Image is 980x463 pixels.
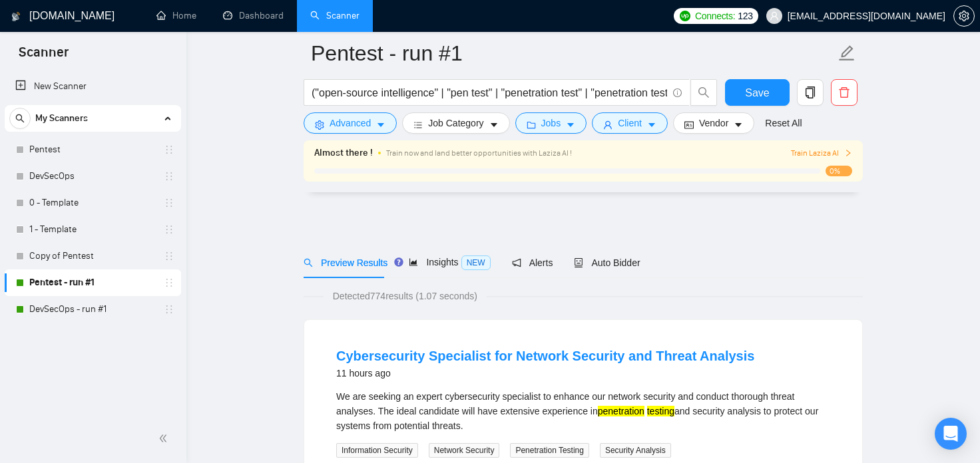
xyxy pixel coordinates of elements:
span: search [304,258,313,267]
span: caret-down [376,120,385,130]
span: bars [413,120,423,130]
div: Tooltip anchor [393,256,405,268]
li: New Scanner [5,73,181,100]
span: Auto Bidder [574,257,640,268]
span: Scanner [8,43,79,71]
span: setting [954,11,974,21]
span: holder [164,171,174,182]
mark: penetration [598,406,644,416]
span: area-chart [409,257,418,267]
button: Save [725,79,790,106]
span: idcard [684,120,694,130]
span: 0% [826,166,852,176]
mark: testing [647,406,674,416]
span: Alerts [512,257,553,268]
div: Open Intercom Messenger [935,418,967,450]
span: caret-down [566,120,575,130]
input: Scanner name... [311,37,836,70]
span: holder [164,304,174,315]
a: setting [953,11,975,21]
button: settingAdvancedcaret-down [304,112,397,134]
img: logo [11,6,21,27]
span: Penetration Testing [510,443,589,458]
span: caret-down [734,120,743,130]
span: double-left [158,432,172,445]
button: setting [953,5,975,27]
a: searchScanner [310,10,360,21]
a: DevSecOps [29,163,156,190]
button: delete [831,79,857,106]
span: holder [164,277,174,288]
a: Cybersecurity Specialist for Network Security and Threat Analysis [336,349,754,363]
a: Copy of Pentest [29,243,156,269]
span: holder [164,251,174,261]
li: My Scanners [5,105,181,323]
span: search [10,114,30,123]
button: barsJob Categorycaret-down [402,112,509,134]
a: 0 - Template [29,190,156,216]
img: upwork-logo.png [680,11,690,21]
span: Insights [409,257,490,267]
span: Preview Results [304,257,387,268]
span: notification [512,258,521,267]
span: Security Analysis [600,443,671,458]
span: My Scanners [35,105,88,132]
span: Detected 774 results (1.07 seconds) [324,289,487,303]
button: search [690,79,717,106]
span: delete [832,86,857,98]
button: folderJobscaret-down [515,112,587,134]
span: 123 [738,9,752,23]
span: Network Security [429,443,500,458]
button: copy [797,79,824,106]
span: edit [838,45,856,62]
span: holder [164,224,174,235]
span: caret-down [647,120,656,130]
span: Client [618,116,642,130]
div: 11 hours ago [336,365,754,381]
span: Almost there ! [314,146,373,160]
a: 1 - Template [29,216,156,243]
span: user [603,120,612,130]
input: Search Freelance Jobs... [312,84,667,101]
span: Train now and land better opportunities with Laziza AI ! [386,148,572,158]
button: search [9,108,31,129]
a: Pentest - run #1 [29,269,156,296]
span: Connects: [695,9,735,23]
button: userClientcaret-down [592,112,668,134]
span: Information Security [336,443,418,458]
span: user [770,11,779,21]
span: holder [164,144,174,155]
span: robot [574,258,583,267]
a: New Scanner [15,73,170,100]
a: Reset All [765,116,802,130]
span: Job Category [428,116,483,130]
a: dashboardDashboard [223,10,284,21]
span: NEW [461,255,491,270]
button: Train Laziza AI [791,147,852,160]
span: Vendor [699,116,728,130]
div: We are seeking an expert cybersecurity specialist to enhance our network security and conduct tho... [336,389,830,433]
span: search [691,86,716,98]
span: setting [315,120,324,130]
span: folder [527,120,536,130]
a: Pentest [29,136,156,163]
a: homeHome [156,10,196,21]
span: Jobs [541,116,561,130]
span: Advanced [330,116,371,130]
span: Save [745,84,769,101]
span: copy [798,86,823,98]
span: info-circle [673,88,682,97]
span: holder [164,198,174,208]
button: idcardVendorcaret-down [673,112,754,134]
a: DevSecOps - run #1 [29,296,156,323]
span: caret-down [489,120,499,130]
span: right [844,149,852,157]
